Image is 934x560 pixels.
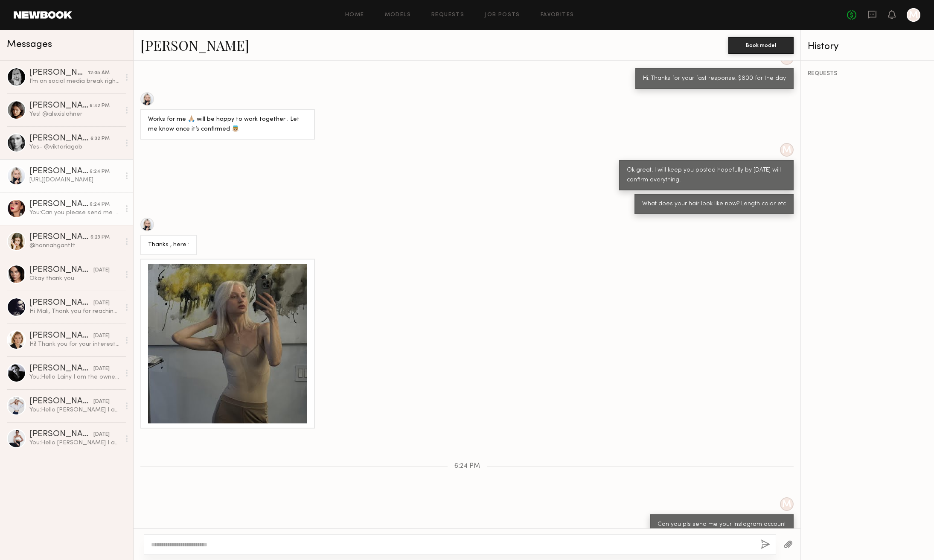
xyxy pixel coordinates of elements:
div: [PERSON_NAME] [29,397,93,406]
div: Can you pls send me your Instagram account [658,520,786,530]
div: Thanks , here : [148,240,189,250]
div: 6:32 PM [90,135,110,143]
button: Book model [728,37,794,54]
div: Yes- @viktoriagab [29,143,120,151]
span: 6:24 PM [454,463,480,470]
div: [PERSON_NAME] [29,69,88,77]
div: [PERSON_NAME] [29,365,93,373]
div: Hi Mali, Thank you for reaching out! I’d love to be part of your upcoming shoot on [DATE]. I am a... [29,307,120,315]
div: You: Can you please send me your Instagram account? [29,209,120,217]
div: 6:24 PM [90,168,110,176]
div: [DATE] [93,332,110,340]
div: Hi. Thanks for your fast response. $800 for the day [643,74,786,84]
div: You: Hello [PERSON_NAME] I am the owner of a Fur Coat brand in [GEOGRAPHIC_DATA], we are going to... [29,439,120,447]
div: History [808,42,927,52]
span: Messages [7,40,52,50]
div: [PERSON_NAME] [29,233,90,242]
div: [DATE] [93,398,110,406]
div: You: Hello [PERSON_NAME] I am the owner of a Fur Coat brand in [GEOGRAPHIC_DATA], we are going to... [29,406,120,414]
a: Job Posts [485,12,520,18]
a: Models [385,12,411,18]
div: 12:05 AM [88,69,110,77]
a: [PERSON_NAME] [140,36,249,54]
div: [URL][DOMAIN_NAME] [29,176,120,184]
div: [PERSON_NAME] [29,134,90,143]
div: 6:23 PM [90,233,110,242]
div: Ok great. I will keep you posted hopefully by [DATE] will confirm everything. [627,166,786,185]
a: M [907,8,920,22]
div: Works for me 🙏🏼 will be happy to work together . Let me know once it’s confirmed 👼🏼 [148,115,307,134]
div: 6:24 PM [90,201,110,209]
a: Requests [431,12,464,18]
div: [PERSON_NAME] [29,266,93,274]
div: I’m on social media break right now [29,77,120,85]
div: What does your hair look like now? Length color etc [642,199,786,209]
div: [PERSON_NAME] [29,332,93,340]
div: [DATE] [93,431,110,439]
div: [PERSON_NAME] [29,200,90,209]
div: [DATE] [93,365,110,373]
div: [DATE] [93,266,110,274]
div: 6:42 PM [90,102,110,110]
div: Yes! @alexislahner [29,110,120,118]
div: [DATE] [93,299,110,307]
a: Favorites [541,12,574,18]
div: REQUESTS [808,71,927,77]
div: You: Hello Lainy I am the owner of a Fur Coat brand in [GEOGRAPHIC_DATA], we are going to do a ph... [29,373,120,381]
div: [PERSON_NAME] [29,299,93,307]
div: [PERSON_NAME] [29,102,90,110]
div: Okay thank you [29,274,120,283]
a: Book model [728,41,794,48]
div: @hannahganttt [29,242,120,250]
a: Home [345,12,364,18]
div: Hi! Thank you for your interest to book me but unfortunately I am not available this day already. [29,340,120,348]
div: [PERSON_NAME] [29,430,93,439]
div: [PERSON_NAME] [29,167,90,176]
